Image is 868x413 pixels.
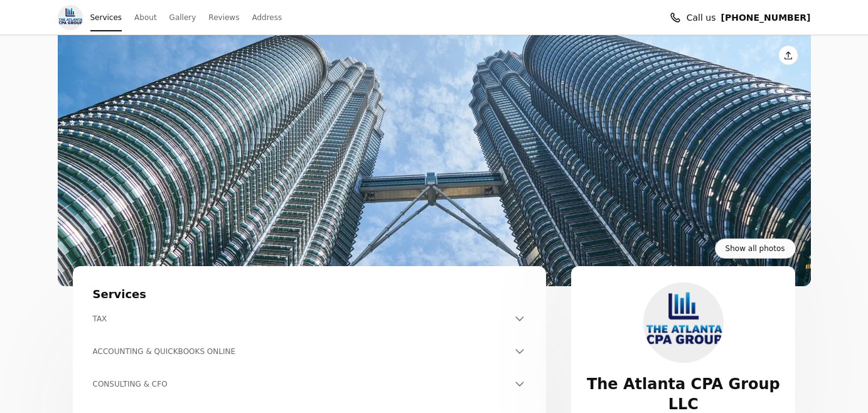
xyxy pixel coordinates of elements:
[778,45,798,65] button: Share this page
[252,9,282,26] a: Address
[58,35,811,286] a: Show all photos
[715,239,796,259] a: Show all photos
[93,378,512,390] h3: CONSULTING & CFO
[643,282,724,363] img: The Atlanta CPA Group LLC logo
[93,313,512,325] h3: TAX
[93,345,527,358] button: ACCOUNTING & QUICKBOOKS ONLINE
[721,11,811,24] a: Call us (678) 235-4060
[169,9,196,26] a: Gallery
[93,286,527,303] h2: Services
[58,35,811,286] div: View photo
[93,345,512,358] h3: ACCOUNTING & QUICKBOOKS ONLINE
[93,378,527,390] button: CONSULTING & CFO
[726,242,785,255] span: Show all photos
[208,9,239,26] a: Reviews
[687,11,716,24] span: Call us
[58,5,83,30] img: The Atlanta CPA Group LLC logo
[134,9,156,26] a: About
[93,313,527,325] button: TAX
[90,9,122,26] a: Services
